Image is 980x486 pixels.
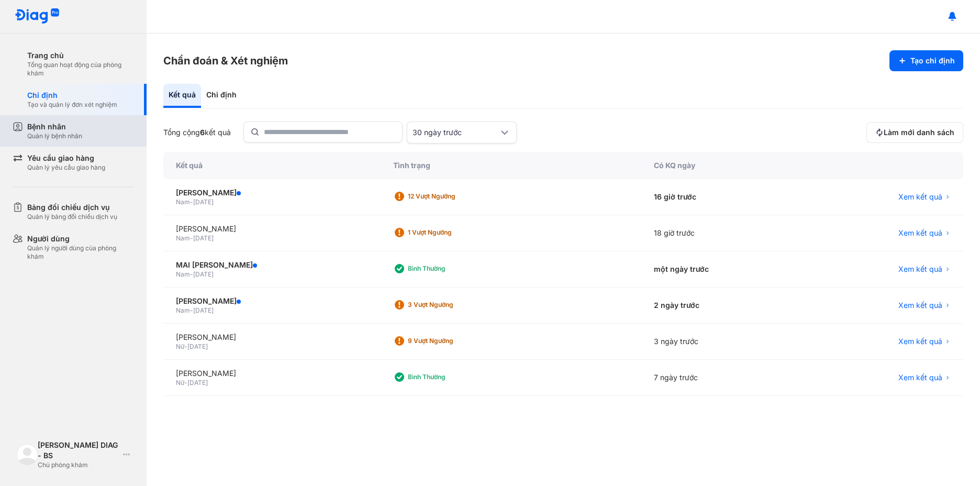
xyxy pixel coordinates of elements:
[176,379,184,386] span: Nữ
[190,306,193,314] span: -
[27,90,117,101] div: Chỉ định
[866,122,963,143] button: Làm mới danh sách
[190,234,193,242] span: -
[408,337,492,345] div: 9 Vượt ngưỡng
[641,251,805,288] div: một ngày trước
[27,121,82,132] div: Bệnh nhân
[190,270,193,278] span: -
[27,132,82,140] div: Quản lý bệnh nhân
[187,379,208,386] span: [DATE]
[884,127,954,138] span: Làm mới danh sách
[193,270,214,278] span: [DATE]
[27,101,117,109] div: Tạo và quản lý đơn xét nghiệm
[176,296,368,306] div: [PERSON_NAME]
[15,8,60,25] img: logo
[898,264,942,274] span: Xem kết quả
[163,127,231,138] div: Tổng cộng kết quả
[641,152,805,179] div: Có KQ ngày
[413,127,498,138] div: 30 ngày trước
[38,461,119,469] div: Chủ phòng khám
[176,234,190,242] span: Nam
[190,198,193,206] span: -
[163,152,381,179] div: Kết quả
[27,202,117,213] div: Bảng đối chiếu dịch vụ
[408,192,492,201] div: 12 Vượt ngưỡng
[641,324,805,360] div: 3 ngày trước
[898,300,942,311] span: Xem kết quả
[27,61,134,78] div: Tổng quan hoạt động của phòng khám
[27,153,105,163] div: Yêu cầu giao hàng
[641,215,805,251] div: 18 giờ trước
[176,368,368,379] div: [PERSON_NAME]
[176,224,368,234] div: [PERSON_NAME]
[27,163,105,172] div: Quản lý yêu cầu giao hàng
[187,343,208,350] span: [DATE]
[27,50,134,61] div: Trang chủ
[176,332,368,343] div: [PERSON_NAME]
[184,343,187,350] span: -
[641,360,805,396] div: 7 ngày trước
[193,198,214,206] span: [DATE]
[184,379,187,386] span: -
[193,306,214,314] span: [DATE]
[176,306,190,314] span: Nam
[176,343,184,350] span: Nữ
[176,187,368,198] div: [PERSON_NAME]
[176,260,368,270] div: MAI [PERSON_NAME]
[898,192,942,202] span: Xem kết quả
[27,244,134,261] div: Quản lý người dùng của phòng khám
[27,234,134,244] div: Người dùng
[898,372,942,383] span: Xem kết quả
[201,84,242,108] div: Chỉ định
[381,152,641,179] div: Tình trạng
[200,128,205,137] span: 6
[408,228,492,237] div: 1 Vượt ngưỡng
[17,444,38,465] img: logo
[641,288,805,324] div: 2 ngày trước
[898,336,942,347] span: Xem kết quả
[193,234,214,242] span: [DATE]
[898,228,942,238] span: Xem kết quả
[408,301,492,309] div: 3 Vượt ngưỡng
[641,179,805,215] div: 16 giờ trước
[176,198,190,206] span: Nam
[889,50,963,71] button: Tạo chỉ định
[408,264,492,273] div: Bình thường
[163,84,201,108] div: Kết quả
[38,440,119,461] div: [PERSON_NAME] DIAG - BS
[27,213,117,221] div: Quản lý bảng đối chiếu dịch vụ
[163,53,288,68] h3: Chẩn đoán & Xét nghiệm
[176,270,190,278] span: Nam
[408,373,492,381] div: Bình thường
